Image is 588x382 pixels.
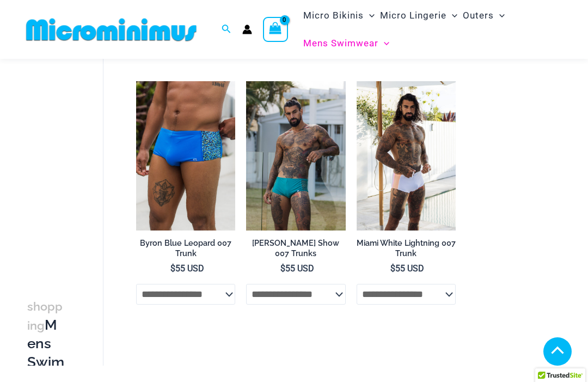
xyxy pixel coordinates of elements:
[364,2,375,29] span: Menu Toggle
[246,81,345,230] a: Byron Jade Show 007 Trunks 08Byron Jade Show 007 Trunks 09Byron Jade Show 007 Trunks 09
[136,238,235,258] h2: Byron Blue Leopard 007 Trunk
[136,81,235,230] a: Byron Blue Leopard 007 Trunk 11Byron Blue Leopard 007 Trunk 12Byron Blue Leopard 007 Trunk 12
[494,2,505,29] span: Menu Toggle
[22,17,201,42] img: MM SHOP LOGO FLAT
[377,2,460,29] a: Micro LingerieMenu ToggleMenu Toggle
[301,2,377,29] a: Micro BikinisMenu ToggleMenu Toggle
[303,29,378,57] span: Mens Swimwear
[357,81,456,230] a: Miami White Lightning 007 Trunk 12Miami White Lightning 007 Trunk 14Miami White Lightning 007 Tru...
[246,81,345,230] img: Byron Jade Show 007 Trunks 08
[460,2,507,29] a: OutersMenu ToggleMenu Toggle
[357,81,456,230] img: Miami White Lightning 007 Trunk 12
[246,238,345,258] h2: [PERSON_NAME] Show 007 Trunks
[378,29,389,57] span: Menu Toggle
[136,238,235,263] a: Byron Blue Leopard 007 Trunk
[280,263,285,274] span: $
[27,300,63,332] span: shopping
[222,23,231,37] a: Search icon link
[357,238,456,263] a: Miami White Lightning 007 Trunk
[390,263,424,274] bdi: 55 USD
[280,263,314,274] bdi: 55 USD
[170,263,175,274] span: $
[263,17,288,42] a: View Shopping Cart, empty
[446,2,457,29] span: Menu Toggle
[170,263,204,274] bdi: 55 USD
[27,45,125,263] iframe: TrustedSite Certified
[357,238,456,258] h2: Miami White Lightning 007 Trunk
[463,2,494,29] span: Outers
[390,263,395,274] span: $
[303,2,364,29] span: Micro Bikinis
[380,2,446,29] span: Micro Lingerie
[136,81,235,230] img: Byron Blue Leopard 007 Trunk 11
[246,238,345,263] a: [PERSON_NAME] Show 007 Trunks
[242,25,252,34] a: Account icon link
[301,29,392,57] a: Mens SwimwearMenu ToggleMenu Toggle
